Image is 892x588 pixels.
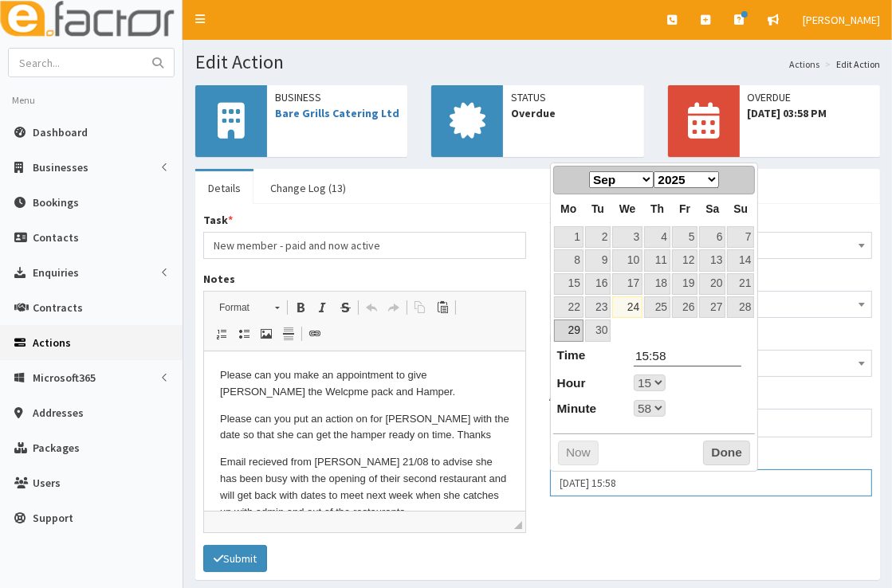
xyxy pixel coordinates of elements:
a: 20 [699,273,725,295]
a: 16 [585,273,611,295]
span: Next [735,173,748,186]
span: Support [33,511,73,525]
a: Next [731,168,753,190]
a: 13 [699,249,725,271]
dt: Minute [553,400,597,417]
a: 7 [727,226,754,248]
a: Insert/Remove Bulleted List [233,323,255,344]
a: 3 [612,226,642,248]
span: Contacts [33,230,79,245]
a: 15 [554,273,584,295]
a: Prev [556,168,578,190]
span: Business [275,89,399,105]
li: Edit Action [821,57,880,71]
span: Drag to resize [514,521,522,529]
a: 28 [727,296,754,318]
input: Search... [9,49,143,76]
a: 26 [672,296,697,318]
a: Redo (Ctrl+Y) [383,297,405,318]
a: 23 [585,296,611,318]
a: 5 [672,226,697,248]
a: 10 [612,249,642,271]
a: Details [195,171,253,205]
span: Status [511,89,635,105]
span: Saturday [705,202,719,215]
a: Change Log (13) [257,171,359,205]
a: 27 [699,296,725,318]
dt: Hour [553,374,586,392]
a: Paste (Ctrl+V) [431,297,454,318]
span: Microsoft365 [33,370,96,385]
a: 19 [672,273,697,295]
a: Format [210,296,288,319]
span: Dashboard [33,125,88,139]
label: Notes [203,271,235,287]
a: Link (Ctrl+L) [304,323,326,344]
label: Task [203,212,233,228]
a: Italic (Ctrl+I) [312,297,334,318]
a: Insert Horizontal Line [277,323,300,344]
iframe: Rich Text Editor, notes [204,351,525,511]
a: 21 [727,273,754,295]
a: 30 [585,319,611,341]
a: 11 [644,249,670,271]
span: Enquiries [33,265,79,280]
a: 22 [554,296,584,318]
a: 6 [699,226,725,248]
button: Done [703,441,750,466]
a: Copy (Ctrl+C) [409,297,431,318]
a: 24 [612,296,642,318]
span: Sunday [733,202,748,215]
p: Email recieved from [PERSON_NAME] 21/08 to advise she has been busy with the opening of their sec... [16,103,305,169]
a: 29 [554,319,584,341]
a: Undo (Ctrl+Z) [360,297,383,318]
span: [DATE] 03:58 PM [748,105,872,121]
span: Tuesday [591,202,604,215]
span: Addresses [33,406,84,420]
a: Actions [789,57,819,71]
span: Bookings [33,195,79,210]
span: Packages [33,441,80,455]
span: Actions [33,335,71,350]
h1: Edit Action [195,52,880,73]
a: 12 [672,249,697,271]
span: Prev [560,173,573,186]
span: Friday [679,202,690,215]
a: 1 [554,226,584,248]
span: Thursday [650,202,664,215]
span: Businesses [33,160,88,174]
a: 8 [554,249,584,271]
span: Overdue [511,105,635,121]
a: Insert/Remove Numbered List [210,323,233,344]
span: Monday [560,202,576,215]
a: 17 [612,273,642,295]
a: Strike Through [334,297,356,318]
span: Format [211,297,267,318]
a: 25 [644,296,670,318]
span: Contracts [33,300,83,315]
a: 14 [727,249,754,271]
a: 18 [644,273,670,295]
button: Now [558,441,599,466]
a: Bare Grills Catering Ltd [275,106,399,120]
a: Bold (Ctrl+B) [289,297,312,318]
span: Wednesday [619,202,636,215]
button: Submit [203,545,267,572]
dt: Time [553,347,586,364]
span: Users [33,476,61,490]
a: 2 [585,226,611,248]
a: Image [255,323,277,344]
a: 4 [644,226,670,248]
span: [PERSON_NAME] [803,13,880,27]
a: 9 [585,249,611,271]
span: OVERDUE [748,89,872,105]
